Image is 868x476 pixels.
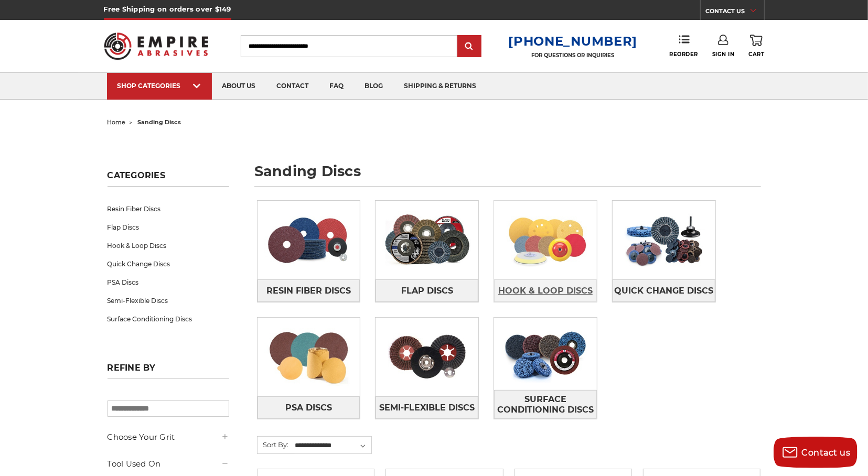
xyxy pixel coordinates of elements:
a: about us [212,73,266,100]
a: Surface Conditioning Discs [494,390,597,419]
h5: Categories [108,170,229,187]
img: Quick Change Discs [613,204,715,276]
button: Contact us [774,437,858,468]
label: Sort By: [258,437,289,452]
span: Hook & Loop Discs [498,282,593,300]
img: PSA Discs [258,321,360,393]
h5: Tool Used On [108,458,229,470]
img: Hook & Loop Discs [494,204,597,276]
span: PSA Discs [285,399,332,417]
a: Resin Fiber Discs [258,279,360,302]
span: Contact us [802,448,851,458]
a: faq [319,73,355,100]
a: Flap Discs [376,279,478,302]
span: Quick Change Discs [614,282,713,300]
a: Quick Change Discs [613,279,715,302]
a: Resin Fiber Discs [108,200,229,218]
a: Reorder [669,35,698,57]
a: shipping & returns [394,73,487,100]
a: PSA Discs [108,273,229,291]
a: home [108,118,126,126]
span: Cart [748,51,764,58]
span: Flap Discs [401,282,453,300]
img: Resin Fiber Discs [258,204,360,276]
p: FOR QUESTIONS OR INQUIRIES [508,52,637,59]
a: [PHONE_NUMBER] [508,34,637,49]
span: Reorder [669,51,698,58]
span: Surface Conditioning Discs [495,391,596,419]
a: Quick Change Discs [108,255,229,273]
a: Surface Conditioning Discs [108,310,229,328]
a: contact [266,73,319,100]
h5: Refine by [108,363,229,379]
a: Hook & Loop Discs [494,279,597,302]
a: blog [355,73,394,100]
span: Resin Fiber Discs [266,282,351,300]
img: Flap Discs [376,204,478,276]
img: Surface Conditioning Discs [494,318,597,390]
a: Flap Discs [108,218,229,236]
img: Empire Abrasives [104,26,209,67]
select: Sort By: [294,438,372,453]
span: sanding discs [138,118,181,126]
div: SHOP CATEGORIES [117,82,201,90]
a: Semi-Flexible Discs [108,291,229,310]
a: CONTACT US [706,5,764,20]
input: Submit [459,36,480,57]
img: Semi-Flexible Discs [376,321,478,393]
span: Semi-Flexible Discs [379,399,475,417]
a: Cart [748,35,764,58]
a: PSA Discs [258,396,360,419]
h1: sanding discs [254,164,761,187]
a: Semi-Flexible Discs [376,396,478,419]
h5: Choose Your Grit [108,431,229,443]
span: Sign In [712,51,735,58]
a: Hook & Loop Discs [108,236,229,255]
